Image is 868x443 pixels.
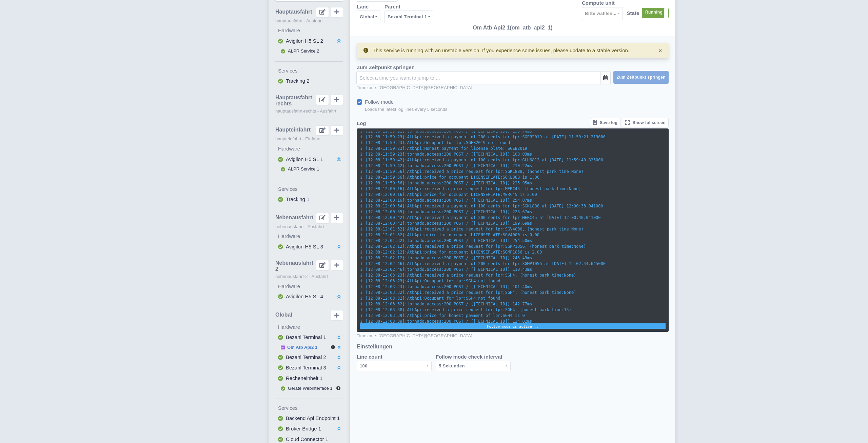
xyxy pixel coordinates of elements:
span: tornado.access:200 POST / ([TECHNICAL_ID]) 108.03ms [407,152,532,157]
span: × [659,48,662,54]
div: This service is running with an unstable version. If you experience some issues, please update to... [373,47,629,55]
span: Save log [600,120,617,125]
span: AtbApi:Occupant for lpr:SGH4 not found [407,296,500,301]
button: 100 [357,361,432,371]
span: AtbApi:received a price request for lpr:SGMP1056, (honest park time:None) [407,244,586,249]
small: haupteinfahrt - Einfahrt [275,136,343,142]
span: [12.08-12:01:32]: [360,238,407,243]
label: Parent [384,3,400,11]
span: (om_atb_api2_1) [510,25,552,31]
small: nebenausfahrt - Ausfahrt [275,223,343,230]
span: AtbApi:price for occupant LICENSEPLATE:MERC45 is 2.00 [407,192,537,197]
span: Broker Bridge 1 [286,426,321,431]
span: [12.08-12:03:23]: [360,284,407,289]
span: AtbApi:received a payment of 200 cents for lpr:MERC45 at [DATE] 12:00:40.041000 [407,215,601,220]
span: Om Atb Api2 1 [473,25,510,31]
label: Services [278,185,343,193]
h5: Einstellungen [357,344,669,350]
span: Bezahl Terminal 1 [286,334,326,340]
div: RunningStopped [642,8,669,18]
span: Avigilon H5 SL 2 [286,38,323,44]
small: Timezone: [GEOGRAPHIC_DATA]/[GEOGRAPHIC_DATA] [357,333,472,338]
button: × [659,47,662,55]
span: [12.08-12:00:16]: [360,198,407,203]
span: ALPR Service 2 [288,48,319,54]
span: AtbApi:received a payment of 200 cents for lpr:SGMP1056 at [DATE] 12:02:44.645000 [407,261,606,266]
span: Geräte Webinterface 1 [288,386,333,391]
span: tornado.access:200 POST / ([TECHNICAL_ID]) 199.69ms [407,221,532,226]
span: Bezahl Terminal 2 [286,354,326,360]
span: AtbApi:Honest payment for license_plate: SGEB2019 [407,146,527,151]
label: Services [278,67,343,75]
span: AtbApi:price for occupant LICENSEPLATE:SGV4000 is 0.00 [407,233,539,237]
span: [12.08-12:03:32]: [360,302,407,306]
button: Save log [590,118,621,127]
label: Hardware [278,145,343,153]
div: Global [360,13,374,21]
span: Tracking 1 [286,196,309,202]
span: [12.08-12:00:16]: [360,186,407,191]
span: [12.08-11:59:23]: [360,152,407,157]
small: Loads the latest log lines every 5 seconds [365,106,447,113]
span: Om Atb Api2 1 [287,345,317,350]
button: Geräte Webinterface 1 [275,384,343,393]
span: [12.08-12:03:32]: [360,296,407,301]
button: 5 Sekunden [436,361,511,371]
label: State [627,9,639,17]
span: Backend Api Endpoint 1 [286,415,340,421]
div: Bitte wählen... [585,9,616,18]
span: [12.08-12:01:32]: [360,227,407,231]
span: tornado.access:200 POST / ([TECHNICAL_ID]) 225.95ms [407,181,532,185]
span: [12.08-12:03:39]: [360,313,407,318]
label: Line count [357,353,382,361]
label: Log [357,120,366,127]
span: [12.08-11:59:56]: [360,175,407,180]
span: [12.08-11:59:23]: [360,146,407,151]
button: Tracking 2 [275,76,343,86]
span: tornado.access:200 POST / ([TECHNICAL_ID]) 101.40ms [407,284,532,289]
button: Tracking 1 [275,194,343,205]
button: Broker Bridge 1 [275,424,343,434]
label: Running [642,8,668,18]
span: AtbApi:price for occupant LICENSEPLATE:SGKL888 is 1.00 [407,175,539,180]
button: Avigilon H5 SL 4 [275,291,343,302]
span: [12.08-12:00:42]: [360,215,407,220]
span: Nebenausfahrt 2 [275,260,316,272]
span: [12.08-11:59:56]: [360,181,407,185]
span: Global [275,312,292,318]
button: ALPR Service 1 [275,164,343,174]
span: [12.08-12:02:12]: [360,250,407,255]
button: Om Atb Api2 1 [275,343,343,352]
span: Cloud Connector 1 [286,436,328,442]
span: Nebenausfahrt [275,215,313,221]
span: AtbApi:received a payment of 200 cents for lpr:SGEB2019 at [DATE] 11:59:21.219000 [407,135,606,139]
span: Haupteinfahrt [275,127,311,133]
span: tornado.access:200 POST / ([TECHNICAL_ID]) 124.02ms [407,319,532,324]
span: Bezahl Terminal 3 [286,365,326,370]
span: Show fullscreen [633,120,666,125]
span: [12.08-12:00:16]: [360,192,407,197]
span: [12.08-11:59:42]: [360,163,407,168]
span: [12.08-11:59:23]: [360,140,407,145]
span: AtbApi:received a payment of 100 cents for lpr:SGKL888 at [DATE] 12:00:33.041000 [407,204,603,208]
span: [12.08-12:02:12]: [360,244,407,249]
button: Avigilon H5 SL 1 [275,154,343,165]
span: AtbApi:received a price request for lpr:SGV4000, (honest park time:None) [407,227,584,231]
label: Hardware [278,233,343,240]
span: [12.08-12:02:46]: [360,267,407,272]
span: ALPR Service 1 [288,166,319,172]
button: Bezahl Terminal 3 [275,363,343,373]
span: [12.08-12:02:46]: [360,261,407,266]
span: tornado.access:200 POST / ([TECHNICAL_ID]) 110.43ms [407,267,532,272]
input: Select a time you want to jump to ... [356,72,601,84]
span: [12.08-12:03:23]: [360,273,407,278]
span: [12.08-11:59:42]: [360,158,407,162]
span: Hauptausfahrt [275,9,312,15]
span: AtbApi:received a price request for lpr:SGH4, (honest park time:None) [407,290,576,295]
span: AtbApi:Occupant for lpr:SGEB2019 not found [407,140,510,145]
span: Hauptausfahrt rechts [275,95,316,106]
span: AtbApi:received a price request for lpr:SGH4, (honest park time:15) [407,307,571,312]
span: [12.08-12:00:34]: [360,204,407,208]
small: nebenausfahrt-2 - Ausfahrt [275,273,343,280]
button: ALPR Service 2 [275,46,343,56]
